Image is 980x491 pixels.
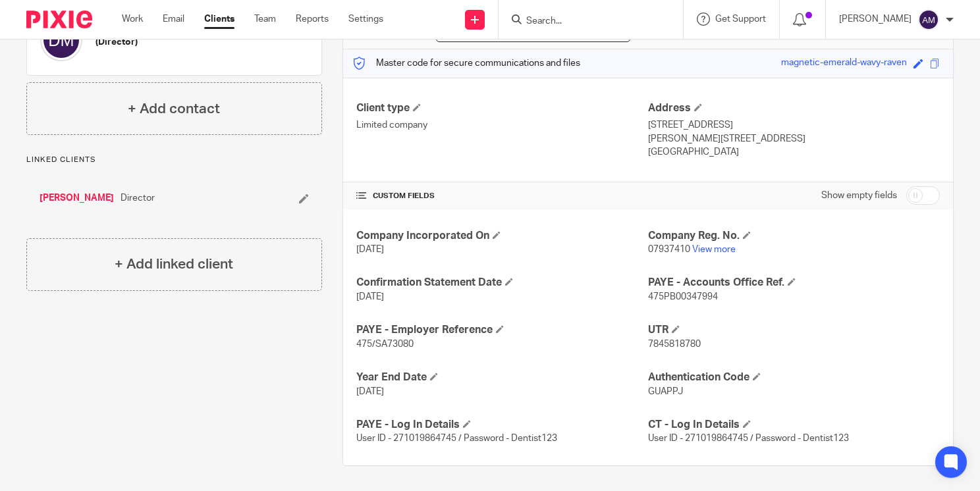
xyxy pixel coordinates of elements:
a: Work [122,13,143,26]
h4: PAYE - Log In Details [356,418,648,432]
p: [STREET_ADDRESS] [648,118,940,132]
span: User ID - 271019864745 / Password - Dentist123 [648,434,849,443]
h4: Confirmation Statement Date [356,276,648,290]
h4: Company Reg. No. [648,229,940,243]
h4: + Add contact [128,99,220,119]
a: Team [254,13,276,26]
h5: (Director) [95,36,200,49]
span: Director [121,192,155,205]
p: Master code for secure communications and files [353,57,580,70]
span: 475PB00347994 [648,292,718,301]
p: [PERSON_NAME] [839,13,912,26]
h4: PAYE - Accounts Office Ref. [648,276,940,290]
span: [DATE] [356,292,384,301]
a: Settings [348,13,383,26]
span: User ID - 271019864745 / Password - Dentist123 [356,434,557,443]
a: [PERSON_NAME] [40,192,114,205]
p: [PERSON_NAME][STREET_ADDRESS] [648,132,940,145]
img: svg%3E [40,19,82,61]
p: Linked clients [26,155,322,165]
label: Show empty fields [821,189,897,202]
a: Email [163,13,184,26]
h4: Address [648,101,940,115]
span: 07937410 [648,245,690,254]
h4: PAYE - Employer Reference [356,323,648,337]
h4: CT - Log In Details [648,418,940,432]
img: Pixie [26,11,92,28]
a: Clients [204,13,234,26]
span: [DATE] [356,245,384,254]
a: View more [692,245,736,254]
p: Limited company [356,118,648,132]
img: svg%3E [918,9,939,30]
span: GUAPPJ [648,387,683,396]
span: 475/SA73080 [356,340,414,349]
p: [GEOGRAPHIC_DATA] [648,145,940,159]
a: Reports [296,13,329,26]
h4: Company Incorporated On [356,229,648,243]
h4: Year End Date [356,371,648,384]
h4: CUSTOM FIELDS [356,191,648,201]
h4: Client type [356,101,648,115]
h4: Authentication Code [648,371,940,384]
h4: + Add linked client [115,254,233,274]
span: [DATE] [356,387,384,396]
span: Get Support [715,14,766,24]
span: 7845818780 [648,340,701,349]
input: Search [525,16,643,28]
div: magnetic-emerald-wavy-raven [781,56,907,71]
h4: UTR [648,323,940,337]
